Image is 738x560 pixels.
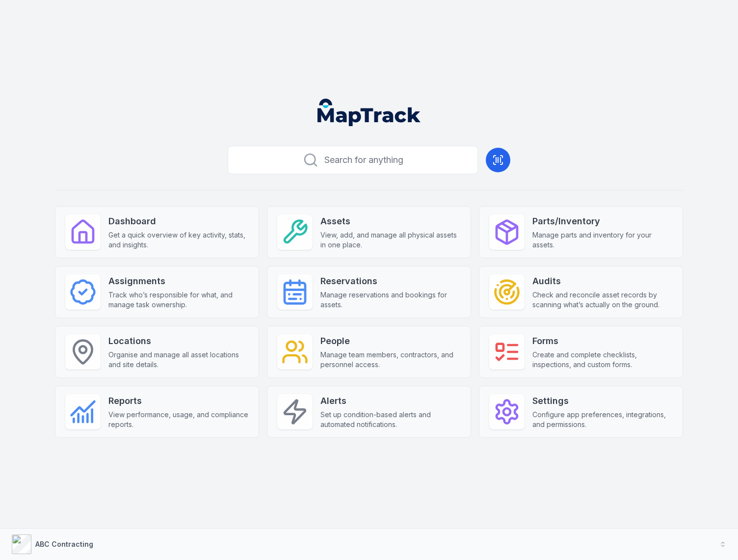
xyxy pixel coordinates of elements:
a: AlertsSet up condition-based alerts and automated notifications. [267,386,471,438]
a: PeopleManage team members, contractors, and personnel access. [267,326,471,378]
span: Set up condition-based alerts and automated notifications. [320,410,461,429]
span: Manage parts and inventory for your assets. [532,230,673,250]
strong: Dashboard [108,214,249,228]
span: Get a quick overview of key activity, stats, and insights. [108,230,249,250]
strong: Settings [532,394,673,408]
span: Track who’s responsible for what, and manage task ownership. [108,290,249,310]
a: AssignmentsTrack who’s responsible for what, and manage task ownership. [55,266,259,318]
strong: Assets [320,214,461,228]
strong: Reports [108,394,249,408]
span: Configure app preferences, integrations, and permissions. [532,410,673,429]
strong: Alerts [320,394,461,408]
a: AssetsView, add, and manage all physical assets in one place. [267,206,471,258]
a: Parts/InventoryManage parts and inventory for your assets. [479,206,683,258]
span: Check and reconcile asset records by scanning what’s actually on the ground. [532,290,673,310]
a: FormsCreate and complete checklists, inspections, and custom forms. [479,326,683,378]
strong: People [320,334,461,348]
a: ReservationsManage reservations and bookings for assets. [267,266,471,318]
strong: ABC Contracting [35,540,93,548]
span: View performance, usage, and compliance reports. [108,410,249,429]
strong: Forms [532,334,673,348]
nav: Global [302,99,436,126]
strong: Audits [532,274,673,288]
strong: Parts/Inventory [532,214,673,228]
a: ReportsView performance, usage, and compliance reports. [55,386,259,438]
a: LocationsOrganise and manage all asset locations and site details. [55,326,259,378]
span: Search for anything [324,153,403,167]
span: Manage team members, contractors, and personnel access. [320,350,461,370]
strong: Assignments [108,274,249,288]
strong: Reservations [320,274,461,288]
a: DashboardGet a quick overview of key activity, stats, and insights. [55,206,259,258]
button: Search for anything [228,146,478,174]
span: Manage reservations and bookings for assets. [320,290,461,310]
span: Organise and manage all asset locations and site details. [108,350,249,370]
a: AuditsCheck and reconcile asset records by scanning what’s actually on the ground. [479,266,683,318]
span: Create and complete checklists, inspections, and custom forms. [532,350,673,370]
a: SettingsConfigure app preferences, integrations, and permissions. [479,386,683,438]
strong: Locations [108,334,249,348]
span: View, add, and manage all physical assets in one place. [320,230,461,250]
